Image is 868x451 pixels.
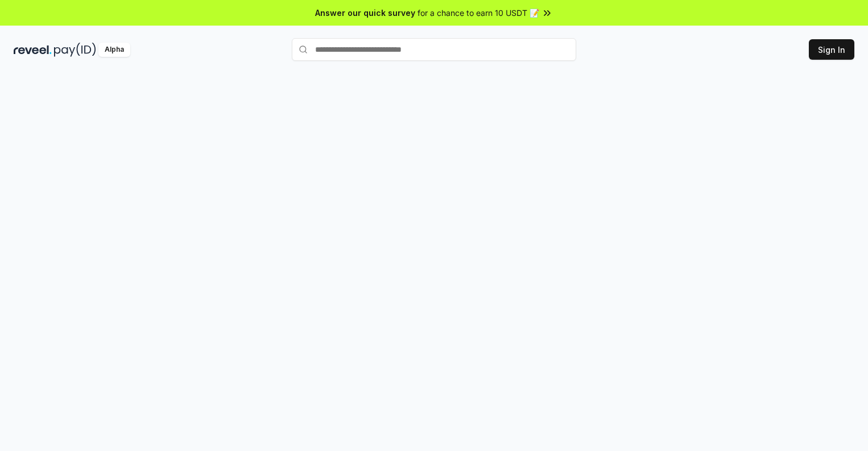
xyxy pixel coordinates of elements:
[418,7,539,19] span: for a chance to earn 10 USDT 📝
[54,43,96,57] img: pay_id
[98,43,130,57] div: Alpha
[315,7,415,19] span: Answer our quick survey
[14,43,52,57] img: reveel_dark
[809,39,854,60] button: Sign In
